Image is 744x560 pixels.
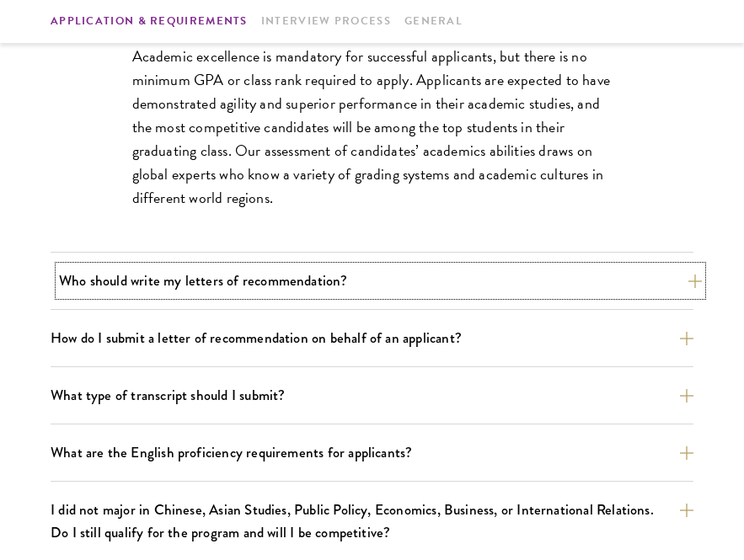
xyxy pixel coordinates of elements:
button: Who should write my letters of recommendation? [59,266,702,296]
button: What are the English proficiency requirements for applicants? [51,438,693,467]
button: How do I submit a letter of recommendation on behalf of an applicant? [51,323,693,353]
a: General [404,13,463,30]
button: I did not major in Chinese, Asian Studies, Public Policy, Economics, Business, or International R... [51,495,693,547]
a: Application & Requirements [51,13,248,30]
a: Interview Process [261,13,391,30]
button: What type of transcript should I submit? [51,381,693,410]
